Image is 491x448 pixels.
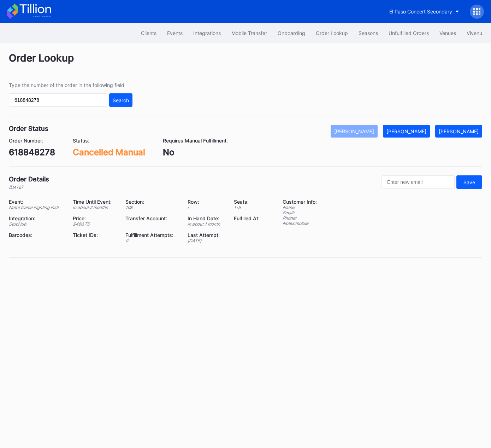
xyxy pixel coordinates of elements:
div: Phone: [283,215,317,221]
input: Enter new email [381,175,455,189]
div: Section: [125,199,179,205]
div: Type the number of the order in the following field [9,82,132,88]
div: 108 [125,205,179,210]
div: 618848278 [9,147,55,157]
div: Cancelled Manual [73,147,145,157]
div: Last Attempt: [188,232,225,238]
div: Order Status [9,125,48,132]
button: El Paso Concert Secondary [384,5,465,18]
button: Venues [434,27,461,40]
div: No [163,147,228,157]
div: in about 1 month [188,221,225,227]
div: [DATE] [188,238,225,243]
div: Venues [439,30,456,36]
button: [PERSON_NAME] [331,125,378,138]
div: Transfer Account: [125,215,179,221]
div: $ 460.75 [73,221,117,227]
div: StubHub [9,221,64,227]
div: Integrations [193,30,221,36]
div: Order Details [9,175,49,183]
input: GT59662 [9,93,107,107]
div: 0 [125,238,179,243]
div: Name: [283,205,317,210]
button: Clients [136,27,162,40]
div: I [188,205,225,210]
div: Row: [188,199,225,205]
div: Requires Manual Fulfillment: [163,138,228,144]
div: Mobile Transfer [231,30,267,36]
button: Order Lookup [310,27,353,40]
div: Email: [283,210,317,215]
div: Unfulfilled Orders [389,30,429,36]
div: Clients [141,30,156,36]
div: Integration: [9,215,64,221]
div: Notre Dame Fighting Irish [9,205,64,210]
button: Integrations [188,27,226,40]
div: Barcodes: [9,232,64,238]
div: Price: [73,215,117,221]
div: [PERSON_NAME] [439,128,479,134]
button: Onboarding [272,27,310,40]
button: [PERSON_NAME] [435,125,482,138]
div: El Paso Concert Secondary [389,8,452,14]
div: in about 2 months [73,205,117,210]
div: Order Lookup [316,30,348,36]
div: Vivenu [467,30,482,36]
div: Customer Info: [283,199,317,205]
div: Order Lookup [9,52,482,73]
button: Unfulfilled Orders [383,27,434,40]
div: Search [113,97,129,103]
div: Onboarding [278,30,305,36]
div: Seats: [234,199,265,205]
div: Events [167,30,183,36]
button: Events [162,27,188,40]
div: Status: [73,138,145,144]
div: Fulfilled At: [234,215,265,221]
button: Save [456,175,482,189]
div: Order Number: [9,138,55,144]
div: In Hand Date: [188,215,225,221]
div: [PERSON_NAME] [334,128,374,134]
button: Vivenu [461,27,487,40]
button: [PERSON_NAME] [383,125,430,138]
button: Mobile Transfer [226,27,272,40]
div: Save [463,179,475,185]
div: Notes: mobile [283,221,317,226]
div: Time Until Event: [73,199,117,205]
div: Fulfillment Attempts: [125,232,179,238]
div: Seasons [359,30,378,36]
button: Seasons [353,27,383,40]
div: [DATE] [9,185,49,190]
button: Search [109,93,132,107]
div: [PERSON_NAME] [386,128,426,134]
div: Event: [9,199,64,205]
div: Ticket IDs: [73,232,117,238]
div: 1 - 5 [234,205,265,210]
